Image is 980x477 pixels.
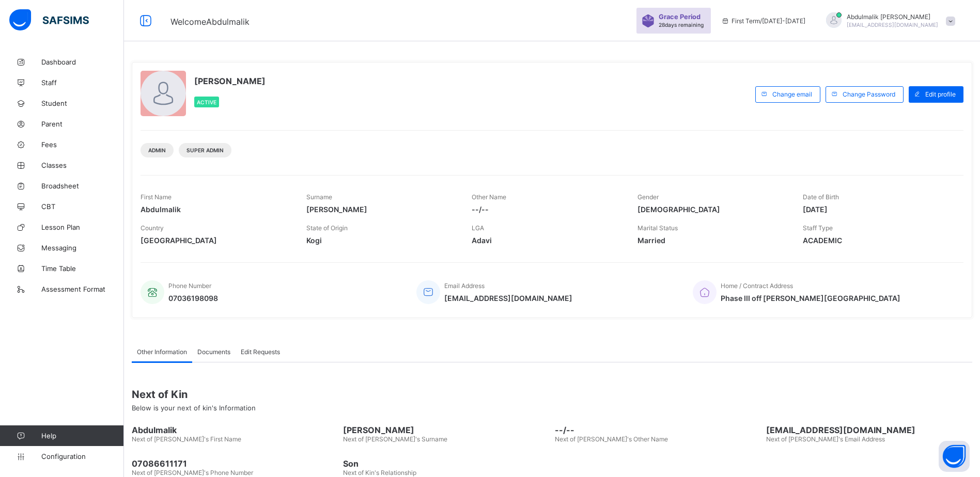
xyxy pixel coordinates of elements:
span: 07086611171 [132,458,338,469]
span: Next of [PERSON_NAME]'s First Name [132,435,241,443]
span: --/-- [472,205,622,214]
span: [PERSON_NAME] [343,425,549,435]
span: Broadsheet [41,182,124,190]
span: [EMAIL_ADDRESS][DOMAIN_NAME] [444,294,572,303]
span: Messaging [41,244,124,252]
span: Help [41,432,123,440]
div: AbdulmalikAbubakar [816,12,960,29]
span: Next of Kin's Relationship [343,469,416,476]
span: 28 days remaining [659,22,704,28]
span: ACADEMIC [803,236,953,245]
span: 07036198098 [168,294,218,303]
span: [EMAIL_ADDRESS][DOMAIN_NAME] [766,425,972,435]
span: LGA [472,224,484,232]
span: CBT [41,202,124,211]
span: Time Table [41,264,124,273]
span: Classes [41,161,124,169]
span: Assessment Format [41,285,124,293]
span: Staff Type [803,224,833,232]
span: Dashboard [41,58,124,66]
span: Next of [PERSON_NAME]'s Other Name [555,435,668,443]
span: Son [343,458,549,469]
span: Surname [306,193,332,201]
img: sticker-purple.71386a28dfed39d6af7621340158ba97.svg [642,14,655,27]
span: Kogi [306,236,457,245]
span: Parent [41,120,124,128]
span: Date of Birth [803,193,839,201]
span: First Name [141,193,172,201]
span: --/-- [555,425,761,435]
span: Lesson Plan [41,223,124,231]
span: Fees [41,140,124,149]
span: [DATE] [803,205,953,214]
span: Abdulmalik [132,425,338,435]
span: Phase III off [PERSON_NAME][GEOGRAPHIC_DATA] [721,294,900,303]
span: Active [197,99,216,105]
span: [PERSON_NAME] [194,76,266,86]
span: Adavi [472,236,622,245]
span: Abdulmalik [PERSON_NAME] [847,13,938,21]
span: Welcome Abdulmalik [170,17,250,27]
span: [PERSON_NAME] [306,205,457,214]
span: Married [637,236,788,245]
span: Admin [148,147,166,153]
span: Marital Status [637,224,678,232]
span: Super Admin [186,147,224,153]
span: Next of Kin [132,388,972,401]
span: [EMAIL_ADDRESS][DOMAIN_NAME] [847,22,938,28]
span: State of Origin [306,224,348,232]
span: Edit profile [925,90,956,98]
span: Configuration [41,452,123,460]
span: Next of [PERSON_NAME]'s Email Address [766,435,885,443]
span: Home / Contract Address [721,282,793,290]
span: Student [41,99,124,107]
span: Other Information [137,348,187,356]
span: Next of [PERSON_NAME]'s Phone Number [132,469,253,476]
span: Below is your next of kin's Information [132,404,256,412]
span: Phone Number [168,282,211,290]
span: Edit Requests [241,348,280,356]
span: Change Password [843,90,895,98]
span: [GEOGRAPHIC_DATA] [141,236,291,245]
span: Next of [PERSON_NAME]'s Surname [343,435,447,443]
span: Other Name [472,193,506,201]
span: Email Address [444,282,485,290]
span: Change email [772,90,812,98]
span: Documents [197,348,230,356]
span: Abdulmalik [141,205,291,214]
span: Staff [41,78,124,87]
span: session/term information [721,17,805,25]
img: safsims [9,9,89,31]
button: Open asap [939,441,970,472]
span: Grace Period [659,13,701,21]
span: Gender [637,193,659,201]
span: [DEMOGRAPHIC_DATA] [637,205,788,214]
span: Country [141,224,164,232]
